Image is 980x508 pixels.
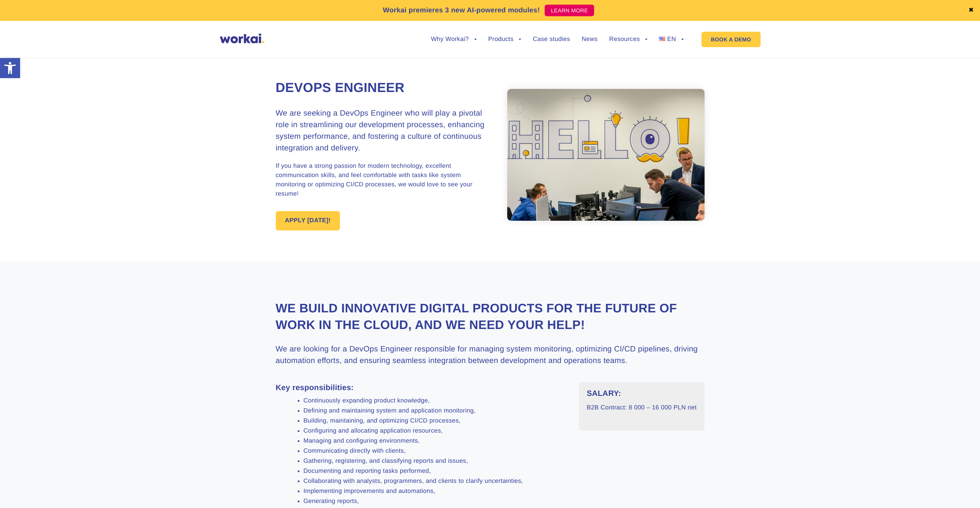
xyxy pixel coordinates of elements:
[304,438,567,445] li: Managing and configuring environments,
[276,79,490,97] h1: DevOps Engineer
[304,407,567,414] li: Defining and maintaining system and application monitoring,
[304,478,567,485] li: Collaborating with analysts, programmers, and clients to clarify uncertainties,
[304,397,567,404] li: Continuously expanding product knowledge,
[533,36,570,43] a: Case studies
[545,5,594,16] a: LEARN MORE
[488,36,521,43] a: Products
[667,36,676,43] span: EN
[701,32,760,47] a: BOOK A DEMO
[304,428,567,435] li: Configuring and allocating application resources,
[587,403,697,413] p: B2B Contract: 8 000 – 16 000 PLN net
[276,300,705,333] h2: We build innovative digital products for the future of work in the Cloud, and we need your help!
[276,162,490,199] p: If you have a strong passion for modern technology, excellent communication skills, and feel comf...
[582,36,598,43] a: News
[276,211,340,230] a: APPLY [DATE]!
[609,36,647,43] a: Resources
[276,343,705,367] h3: We are looking for a DevOps Engineer responsible for managing system monitoring, optimizing CI/CD...
[304,468,567,475] li: Documenting and reporting tasks performed,
[304,448,567,455] li: Communicating directly with clients,
[431,36,476,43] a: Why Workai?
[383,5,540,15] p: Workai premieres 3 new AI-powered modules!
[587,388,697,399] h3: SALARY:
[304,458,567,465] li: Gathering, registering, and classifying reports and issues,
[968,7,974,14] a: ✖
[276,107,490,154] h3: We are seeking a DevOps Engineer who will play a pivotal role in streamlining our development pro...
[304,418,567,424] li: Building, maintaining, and optimizing CI/CD processes,
[304,488,567,495] li: Implementing improvements and automations,
[304,498,567,505] li: Generating reports,
[276,384,354,392] strong: Key responsibilities:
